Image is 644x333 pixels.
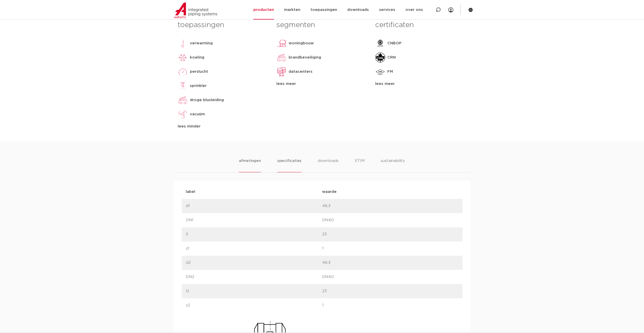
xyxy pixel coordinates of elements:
[318,158,339,172] li: downloads
[190,111,205,117] p: vacuüm
[387,69,393,75] p: FM
[355,158,365,172] li: ETIM
[186,260,322,266] p: d2
[322,203,458,209] p: 48,3
[289,54,321,61] p: brandbeveiliging
[375,52,385,63] img: CRN
[190,83,207,89] p: sprinkler
[178,20,269,30] h3: toepassingen
[289,40,314,46] p: woningbouw
[186,246,322,252] p: z1
[186,203,322,209] p: d1
[387,54,396,61] p: CRN
[375,81,466,87] div: lees meer
[186,189,322,195] p: label
[322,217,458,223] p: DN40
[322,274,458,280] p: DN40
[178,81,188,91] img: sprinkler
[375,67,385,77] img: FM
[190,40,213,46] p: verwarming
[448,4,453,15] div: my IPS
[375,38,385,48] img: CNBOP
[186,217,322,223] p: DN1
[186,288,322,294] p: l2
[276,38,287,48] img: woningbouw
[322,231,458,237] p: 23
[178,109,188,119] img: vacuüm
[322,260,458,266] p: 48,3
[239,158,261,172] li: afmetingen
[186,302,322,308] p: z2
[178,95,188,105] img: droge blusleiding
[178,38,188,48] img: verwarming
[178,52,188,63] img: koeling
[276,52,287,63] img: brandbeveiliging
[322,189,458,195] p: waarde
[381,158,405,172] li: sustainability
[186,231,322,237] p: l1
[276,67,287,77] img: datacenters
[289,69,312,75] p: datacenters
[178,67,188,77] img: perslucht
[190,69,208,75] p: perslucht
[375,20,466,30] h3: certificaten
[178,123,269,129] div: lees minder
[276,20,368,30] h3: segmenten
[186,274,322,280] p: DN2
[190,97,224,103] p: droge blusleiding
[190,54,204,61] p: koeling
[387,40,402,46] p: CNBOP
[276,81,368,87] div: lees meer
[322,288,458,294] p: 23
[277,158,302,172] li: specificaties
[322,246,458,252] p: 1
[322,302,458,308] p: 1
